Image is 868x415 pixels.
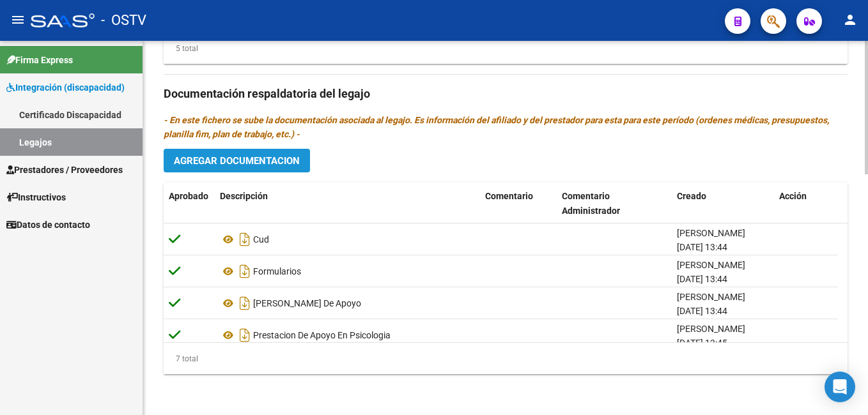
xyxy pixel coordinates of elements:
span: Comentario Administrador [562,191,620,216]
span: Comentario [485,191,533,201]
datatable-header-cell: Acción [774,183,838,225]
span: [DATE] 13:44 [677,274,727,284]
mat-icon: person [842,12,858,27]
div: 7 total [164,352,198,366]
i: Descargar documento [236,229,253,250]
datatable-header-cell: Comentario Administrador [557,183,672,225]
datatable-header-cell: Comentario [480,183,557,225]
h3: Documentación respaldatoria del legajo [164,85,848,103]
i: Descargar documento [236,325,253,345]
span: Descripción [220,191,268,201]
span: [PERSON_NAME] [677,228,745,238]
span: Integración (discapacidad) [6,80,125,94]
span: Agregar Documentacion [174,155,300,167]
i: - En este fichero se sube la documentación asociada al legajo. Es información del afiliado y del ... [164,115,829,139]
span: Acción [779,191,807,201]
datatable-header-cell: Creado [672,183,774,225]
button: Agregar Documentacion [164,149,310,172]
datatable-header-cell: Aprobado [164,183,215,225]
span: [PERSON_NAME] [677,260,745,270]
div: [PERSON_NAME] De Apoyo [220,293,475,313]
span: [PERSON_NAME] [677,292,745,302]
span: [DATE] 13:45 [677,338,727,348]
div: Prestacion De Apoyo En Psicologia [220,325,475,345]
div: Cud [220,229,475,250]
span: [PERSON_NAME] [677,324,745,334]
datatable-header-cell: Descripción [215,183,480,225]
span: Instructivos [6,190,66,204]
mat-icon: menu [10,12,26,27]
div: Formularios [220,261,475,282]
span: Aprobado [169,191,208,201]
div: 5 total [164,41,198,56]
div: Open Intercom Messenger [825,372,855,402]
span: [DATE] 13:44 [677,306,727,316]
span: Creado [677,191,706,201]
span: Firma Express [6,53,73,67]
span: - OSTV [101,6,146,34]
i: Descargar documento [236,293,253,313]
span: Datos de contacto [6,218,90,232]
i: Descargar documento [236,261,253,282]
span: Prestadores / Proveedores [6,163,123,177]
span: [DATE] 13:44 [677,242,727,252]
